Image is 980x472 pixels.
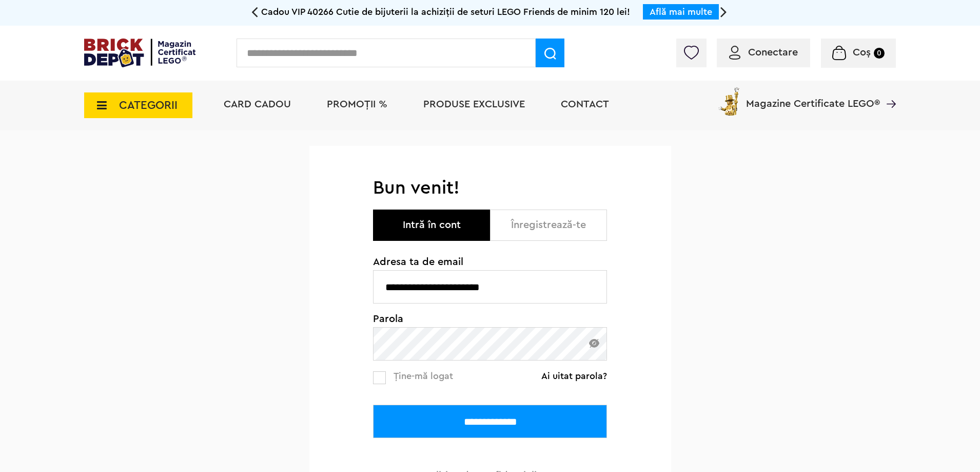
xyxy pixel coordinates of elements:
span: Cadou VIP 40266 Cutie de bijuterii la achiziții de seturi LEGO Friends de minim 120 lei! [261,7,630,16]
span: Parola [373,314,607,324]
span: Adresa ta de email [373,257,607,267]
span: Magazine Certificate LEGO® [746,85,880,109]
a: Ai uitat parola? [541,371,607,381]
span: Conectare [748,47,798,58]
a: Magazine Certificate LEGO® [880,85,896,96]
a: Contact [561,99,609,109]
button: Intră în cont [373,210,490,241]
a: Card Cadou [224,99,291,109]
a: Află mai multe [650,7,712,16]
a: Produse exclusive [423,99,525,109]
a: Conectare [729,47,798,58]
small: 0 [874,48,885,59]
span: Ține-mă logat [394,371,453,381]
span: Coș [853,47,871,58]
h1: Bun venit! [373,177,607,199]
a: PROMOȚII % [327,99,387,109]
span: CATEGORII [119,100,178,111]
button: Înregistrează-te [490,210,607,241]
